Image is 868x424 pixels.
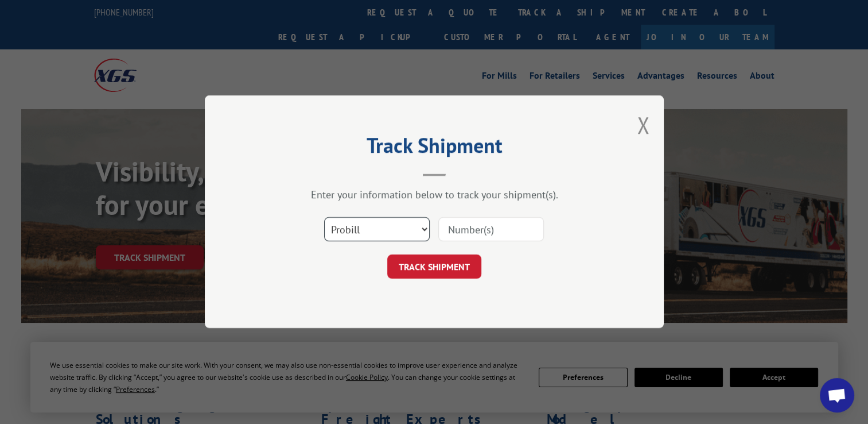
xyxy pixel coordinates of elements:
[262,188,606,202] div: Enter your information below to track your shipment(s).
[438,218,544,242] input: Number(s)
[637,110,649,140] button: Close modal
[820,378,854,413] div: Open chat
[262,137,606,159] h2: Track Shipment
[387,255,481,279] button: TRACK SHIPMENT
